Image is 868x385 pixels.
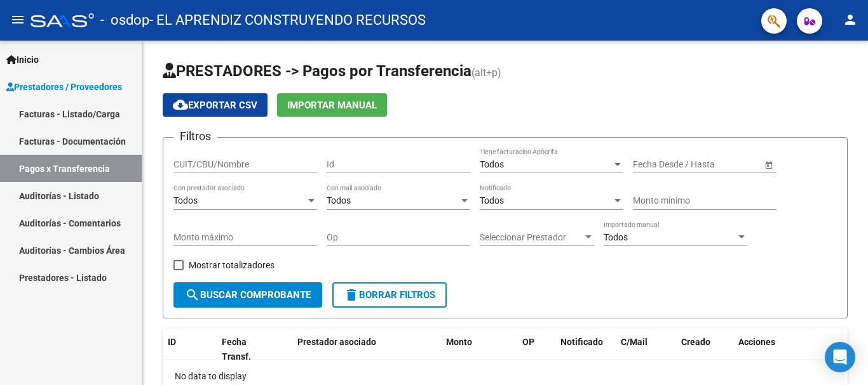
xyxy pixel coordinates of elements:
button: Borrar Filtros [332,282,447,308]
button: Importar Manual [277,93,387,117]
span: Mostrar totalizadores [189,258,275,273]
input: Fecha inicio [633,159,679,170]
mat-icon: search [185,287,200,303]
span: Notificado [560,337,603,347]
span: Buscar Comprobante [185,289,311,301]
span: Borrar Filtros [344,289,435,301]
span: Acciones [738,337,775,347]
mat-icon: menu [10,12,25,27]
span: - osdop [100,6,149,34]
span: Fecha Transf. [222,337,251,362]
span: Todos [604,232,628,242]
datatable-header-cell: Acciones [733,329,848,370]
span: - EL APRENDIZ CONSTRUYENDO RECURSOS [149,6,426,34]
datatable-header-cell: Fecha Transf. [217,329,274,370]
span: Importar Manual [287,100,377,111]
datatable-header-cell: ID [163,329,217,370]
button: Buscar Comprobante [173,282,322,308]
span: ID [168,337,176,347]
span: OP [522,337,534,347]
span: PRESTADORES -> Pagos por Transferencia [163,62,471,80]
span: Inicio [6,53,39,67]
div: Open Intercom Messenger [825,342,855,372]
mat-icon: delete [344,287,359,303]
datatable-header-cell: Monto [441,329,517,370]
span: Todos [173,195,198,206]
h3: Filtros [173,127,217,145]
button: Exportar CSV [163,93,268,117]
span: Prestador asociado [297,337,376,347]
datatable-header-cell: OP [517,329,555,370]
span: Seleccionar Prestador [480,232,583,243]
datatable-header-cell: C/Mail [616,329,676,370]
span: Todos [327,195,351,206]
span: C/Mail [621,337,648,347]
span: Monto [446,337,472,347]
datatable-header-cell: Prestador asociado [292,329,441,370]
button: Open calendar [762,158,775,171]
span: Todos [480,159,504,169]
datatable-header-cell: Notificado [555,329,616,370]
datatable-header-cell: Creado [676,329,733,370]
span: Prestadores / Proveedores [6,80,122,94]
mat-icon: cloud_download [173,97,188,112]
mat-icon: person [843,12,858,27]
span: (alt+p) [471,67,501,79]
span: Todos [480,195,504,206]
input: Fecha fin [690,159,752,170]
span: Exportar CSV [173,100,257,111]
span: Creado [681,337,710,347]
